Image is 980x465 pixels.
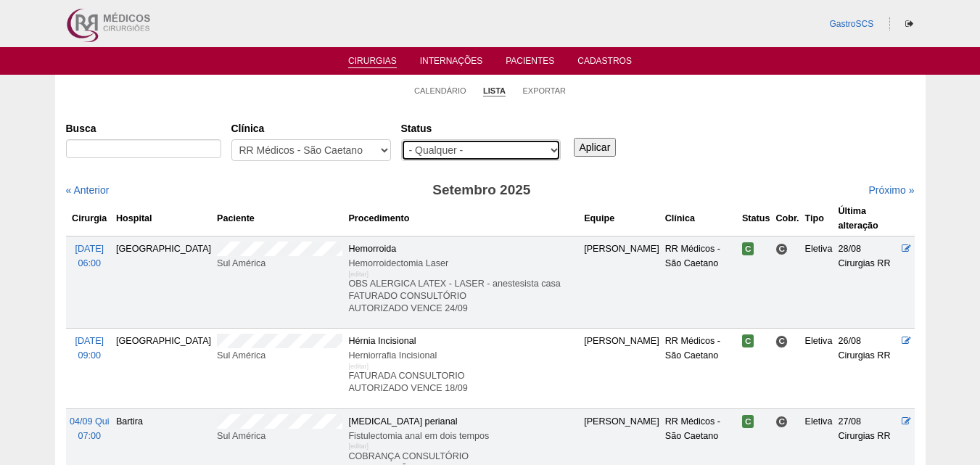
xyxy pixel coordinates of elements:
td: [GEOGRAPHIC_DATA] [113,329,214,408]
label: Clínica [231,121,391,136]
a: Editar [902,244,911,254]
label: Status [401,121,561,136]
span: 06:00 [78,258,101,268]
td: 26/08 Cirurgias RR [835,329,899,408]
h3: Setembro 2025 [269,180,693,201]
div: [editar] [348,439,368,453]
a: [DATE] 09:00 [75,336,104,361]
th: Cobr. [773,201,802,236]
th: Cirurgia [66,201,113,236]
td: RR Médicos - São Caetano [662,236,739,328]
th: Equipe [581,201,662,236]
a: Cirurgias [348,56,397,68]
div: Sul América [217,429,342,443]
span: 04/09 Qui [70,416,110,427]
a: Calendário [414,86,466,96]
a: Lista [483,86,506,96]
td: Eletiva [802,329,836,408]
span: Confirmada [742,415,754,428]
td: [GEOGRAPHIC_DATA] [113,236,214,328]
td: [PERSON_NAME] [581,236,662,328]
div: [editar] [348,267,368,281]
span: Confirmada [742,242,754,255]
a: Próximo » [868,184,914,196]
a: « Anterior [66,184,110,196]
p: FATURADA CONSULTORIO AUTORIZADO VENCE 18/09 [348,370,578,395]
span: [DATE] [75,336,104,346]
td: 28/08 Cirurgias RR [835,236,899,328]
th: Última alteração [835,201,899,236]
div: Sul América [217,348,342,363]
div: Sul América [217,256,342,271]
a: Editar [902,336,911,346]
a: Pacientes [506,56,554,70]
div: Hemorroidectomia Laser [348,256,578,271]
a: Exportar [522,86,566,96]
td: Eletiva [802,236,836,328]
input: Digite os termos que você deseja procurar. [66,139,221,158]
div: [editar] [348,359,368,374]
th: Procedimento [345,201,581,236]
a: GastroSCS [829,19,873,29]
a: [DATE] 06:00 [75,244,104,268]
a: Cadastros [577,56,632,70]
span: Consultório [775,416,788,428]
span: 07:00 [78,431,101,441]
span: Confirmada [742,334,754,347]
p: OBS ALERGICA LATEX - LASER - anestesista casa FATURADO CONSULTÓRIO AUTORIZADO VENCE 24/09 [348,278,578,315]
th: Paciente [214,201,345,236]
a: 04/09 Qui 07:00 [70,416,110,441]
th: Tipo [802,201,836,236]
span: Consultório [775,335,788,347]
span: Consultório [775,243,788,255]
div: Herniorrafia Incisional [348,348,578,363]
span: 09:00 [78,350,101,361]
span: [DATE] [75,244,104,254]
td: RR Médicos - São Caetano [662,329,739,408]
a: Internações [420,56,483,70]
div: Fistulectomia anal em dois tempos [348,429,578,443]
i: Sair [905,20,913,28]
a: Editar [902,416,911,427]
th: Status [739,201,773,236]
input: Aplicar [574,138,617,157]
th: Hospital [113,201,214,236]
td: [PERSON_NAME] [581,329,662,408]
td: Hérnia Incisional [345,329,581,408]
th: Clínica [662,201,739,236]
label: Busca [66,121,221,136]
td: Hemorroida [345,236,581,328]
